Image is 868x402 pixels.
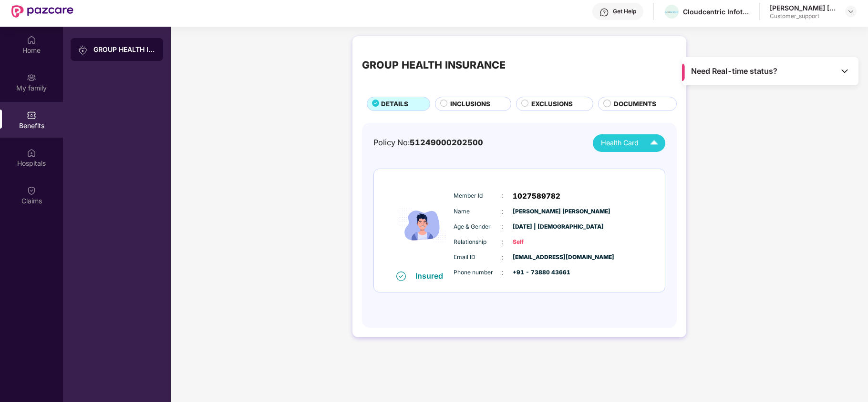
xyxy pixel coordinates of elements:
[27,73,36,82] img: svg+xml;base64,PHN2ZyB3aWR0aD0iMjAiIGhlaWdodD0iMjAiIHZpZXdCb3g9IjAgMCAyMCAyMCIgZmlsbD0ibm9uZSIgeG...
[454,191,501,201] span: Member Id
[513,253,560,262] span: [EMAIL_ADDRESS][DOMAIN_NAME]
[501,237,503,247] span: :
[501,252,503,262] span: :
[454,268,501,277] span: Phone number
[410,138,483,147] span: 51249000202500
[362,57,506,73] div: GROUP HEALTH INSURANCE
[613,8,636,15] div: Get Help
[601,138,639,149] span: Health Card
[501,267,503,278] span: :
[840,66,849,76] img: Toggle Icon
[683,7,750,16] div: Cloudcentric Infotech Private Limited
[93,45,155,54] div: GROUP HEALTH INSURANCE
[454,207,501,216] span: Name
[396,271,406,281] img: svg+xml;base64,PHN2ZyB4bWxucz0iaHR0cDovL3d3dy53My5vcmcvMjAwMC9zdmciIHdpZHRoPSIxNiIgaGVpZ2h0PSIxNi...
[593,134,665,152] button: Health Card
[454,222,501,231] span: Age & Gender
[501,206,503,217] span: :
[501,191,503,201] span: :
[381,99,408,109] span: DETAILS
[599,8,609,17] img: svg+xml;base64,PHN2ZyBpZD0iSGVscC0zMngzMiIgeG1sbnM9Imh0dHA6Ly93d3cudzMub3JnLzIwMDAvc3ZnIiB3aWR0aD...
[27,111,36,120] img: svg+xml;base64,PHN2ZyBpZD0iQmVuZWZpdHMiIHhtbG5zPSJodHRwOi8vd3d3LnczLm9yZy8yMDAwL3N2ZyIgd2lkdGg9Ij...
[531,99,573,109] span: EXCLUSIONS
[373,137,483,149] div: Policy No:
[513,191,560,202] span: 1027589782
[454,253,501,262] span: Email ID
[770,12,837,20] div: Customer_support
[27,186,36,195] img: svg+xml;base64,PHN2ZyBpZD0iQ2xhaW0iIHhtbG5zPSJodHRwOi8vd3d3LnczLm9yZy8yMDAwL3N2ZyIgd2lkdGg9IjIwIi...
[415,271,449,281] div: Insured
[27,35,36,45] img: svg+xml;base64,PHN2ZyBpZD0iSG9tZSIgeG1sbnM9Imh0dHA6Ly93d3cudzMub3JnLzIwMDAvc3ZnIiB3aWR0aD0iMjAiIG...
[847,8,855,15] img: svg+xml;base64,PHN2ZyBpZD0iRHJvcGRvd24tMzJ4MzIiIHhtbG5zPSJodHRwOi8vd3d3LnczLm9yZy8yMDAwL3N2ZyIgd2...
[78,45,88,55] img: svg+xml;base64,PHN2ZyB3aWR0aD0iMjAiIGhlaWdodD0iMjAiIHZpZXdCb3g9IjAgMCAyMCAyMCIgZmlsbD0ibm9uZSIgeG...
[665,10,679,13] img: CCClogo.png
[513,207,560,216] span: [PERSON_NAME] [PERSON_NAME]
[27,148,36,158] img: svg+xml;base64,PHN2ZyBpZD0iSG9zcGl0YWxzIiB4bWxucz0iaHR0cDovL3d3dy53My5vcmcvMjAwMC9zdmciIHdpZHRoPS...
[11,5,73,18] img: New Pazcare Logo
[454,238,501,247] span: Relationship
[513,222,560,231] span: [DATE] | [DEMOGRAPHIC_DATA]
[691,66,777,76] span: Need Real-time status?
[770,3,837,12] div: [PERSON_NAME] [PERSON_NAME]
[513,268,560,277] span: +91 - 73880 43661
[614,99,656,109] span: DOCUMENTS
[450,99,490,109] span: INCLUSIONS
[646,135,662,151] img: Icuh8uwCUCF+XjCZyLQsAKiDCM9HiE6CMYmKQaPGkZKaA32CAAACiQcFBJY0IsAAAAASUVORK5CYII=
[501,221,503,232] span: :
[394,180,451,271] img: icon
[513,238,560,247] span: Self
